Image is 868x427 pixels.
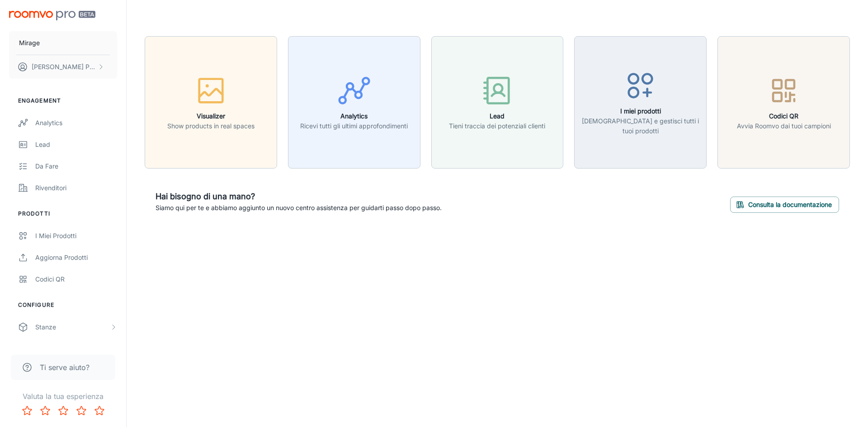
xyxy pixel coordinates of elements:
div: I miei prodotti [35,231,117,241]
button: Codici QRAvvia Roomvo dai tuoi campioni [717,36,850,169]
button: Mirage [9,31,117,55]
button: VisualizerShow products in real spaces [145,36,277,169]
p: Tieni traccia dei potenziali clienti [449,121,545,131]
a: Consulta la documentazione [730,199,839,208]
button: Consulta la documentazione [730,197,839,213]
p: Mirage [19,38,40,48]
button: I miei prodotti[DEMOGRAPHIC_DATA] e gestisci tutti i tuoi prodotti [574,36,707,169]
h6: I miei prodotti [580,106,701,116]
div: Analytics [35,118,117,128]
p: [PERSON_NAME] Papotti [32,62,95,72]
p: Ricevi tutti gli ultimi approfondimenti [300,121,408,131]
a: I miei prodotti[DEMOGRAPHIC_DATA] e gestisci tutti i tuoi prodotti [574,97,707,106]
button: [PERSON_NAME] Papotti [9,55,117,79]
h6: Codici QR [737,111,831,121]
p: Show products in real spaces [167,121,255,131]
button: LeadTieni traccia dei potenziali clienti [431,36,564,169]
a: LeadTieni traccia dei potenziali clienti [431,97,564,106]
p: Siamo qui per te e abbiamo aggiunto un nuovo centro assistenza per guidarti passo dopo passo. [156,203,442,213]
button: AnalyticsRicevi tutti gli ultimi approfondimenti [288,36,420,169]
div: Aggiorna prodotti [35,253,117,263]
h6: Hai bisogno di una mano? [156,190,442,203]
p: Avvia Roomvo dai tuoi campioni [737,121,831,131]
a: Codici QRAvvia Roomvo dai tuoi campioni [717,97,850,106]
img: Roomvo PRO Beta [9,11,95,20]
h6: Lead [449,111,545,121]
a: AnalyticsRicevi tutti gli ultimi approfondimenti [288,97,420,106]
div: Rivenditori [35,183,117,193]
p: [DEMOGRAPHIC_DATA] e gestisci tutti i tuoi prodotti [580,116,701,136]
h6: Visualizer [167,111,255,121]
div: Da fare [35,161,117,171]
h6: Analytics [300,111,408,121]
div: Lead [35,140,117,150]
